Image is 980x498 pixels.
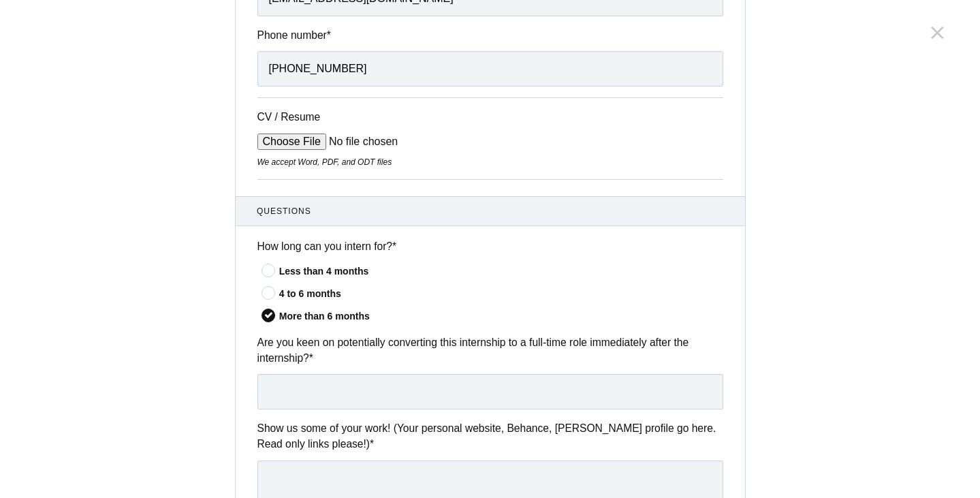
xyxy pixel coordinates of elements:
[257,238,723,254] label: How long can you intern for?
[257,334,723,367] label: Are you keen on potentially converting this internship to a full-time role immediately after the ...
[257,109,360,125] label: CV / Resume
[279,287,723,301] div: 4 to 6 months
[257,156,723,168] div: We accept Word, PDF, and ODT files
[279,309,723,324] div: More than 6 months
[257,27,723,43] label: Phone number
[279,264,723,279] div: Less than 4 months
[257,420,723,452] label: Show us some of your work! (Your personal website, Behance, [PERSON_NAME] profile go here. Read o...
[257,205,723,217] span: Questions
